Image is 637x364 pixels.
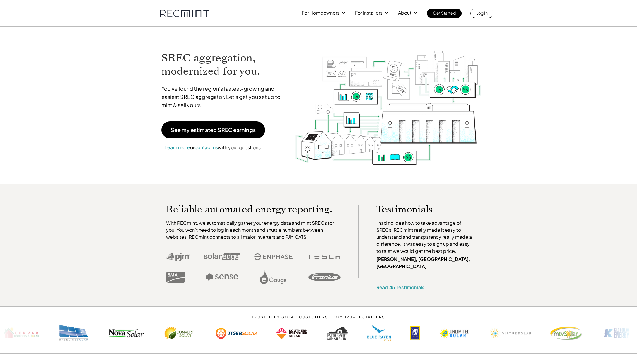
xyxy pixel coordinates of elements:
p: About [398,9,411,17]
p: See my estimated SREC earnings [171,127,256,133]
p: For Homeowners [302,9,339,17]
img: RECmint value cycle [295,35,481,167]
h1: SREC aggregation, modernized for you. [161,51,286,78]
a: Learn more [165,144,190,150]
p: Reliable automated energy reporting. [166,205,341,214]
a: contact us [194,144,218,150]
p: Log In [476,9,488,17]
p: Get Started [433,9,456,17]
p: For Installers [355,9,382,17]
p: You've found the region's fastest-growing and easiest SREC aggregator. Let's get you set up to mi... [161,85,286,109]
a: Log In [470,9,493,18]
p: TRUSTED BY SOLAR CUSTOMERS FROM 120+ INSTALLERS [234,315,403,319]
p: or with your questions [161,144,264,151]
a: Read 45 Testimonials [376,284,424,290]
a: See my estimated SREC earnings [161,121,265,138]
p: I had no idea how to take advantage of SRECs. RECmint really made it easy to understand and trans... [376,219,475,255]
p: [PERSON_NAME], [GEOGRAPHIC_DATA], [GEOGRAPHIC_DATA] [376,256,475,270]
p: With RECmint, we automatically gather your energy data and mint SRECs for you. You won't need to ... [166,219,341,241]
p: Testimonials [376,205,464,214]
a: Get Started [427,9,462,18]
